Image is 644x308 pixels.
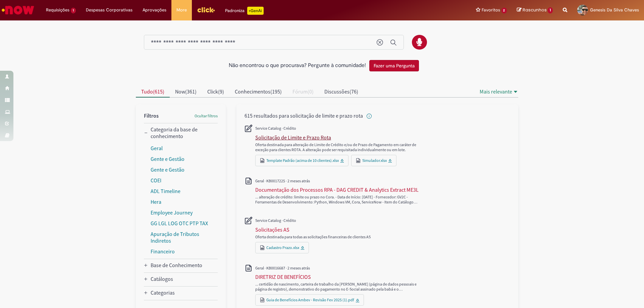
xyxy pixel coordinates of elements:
span: Genesis Da Silva Chaves [590,7,639,13]
span: Favoritos [482,7,500,13]
span: Aprovações [143,7,166,13]
span: More [176,7,187,13]
img: click_logo_yellow_360x200.png [197,5,215,15]
a: Rascunhos [517,7,553,13]
span: Rascunhos [523,7,547,13]
span: Despesas Corporativas [86,7,132,13]
button: Fazer uma Pergunta [369,60,419,71]
span: 1 [71,8,76,13]
div: Padroniza [225,7,264,15]
span: 1 [548,7,553,13]
img: ServiceNow [1,3,35,17]
span: Requisições [46,7,69,13]
h2: Não encontrou o que procurava? Pergunte à comunidade! [229,63,366,69]
p: +GenAi [247,7,264,15]
span: 2 [501,8,507,13]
